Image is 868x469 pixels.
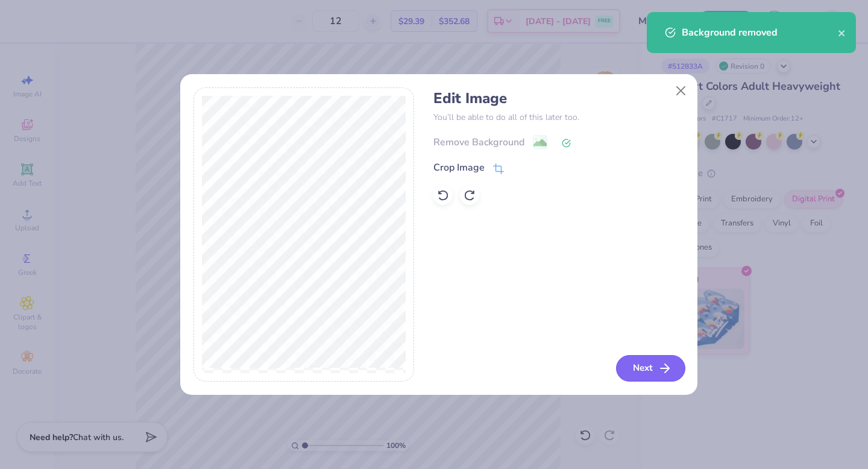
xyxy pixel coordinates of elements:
p: You’ll be able to do all of this later too. [433,111,684,124]
h4: Edit Image [433,90,684,107]
div: Crop Image [433,160,485,175]
button: close [838,25,846,40]
button: Close [669,79,692,102]
button: Next [616,355,685,382]
div: Background removed [682,25,838,40]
